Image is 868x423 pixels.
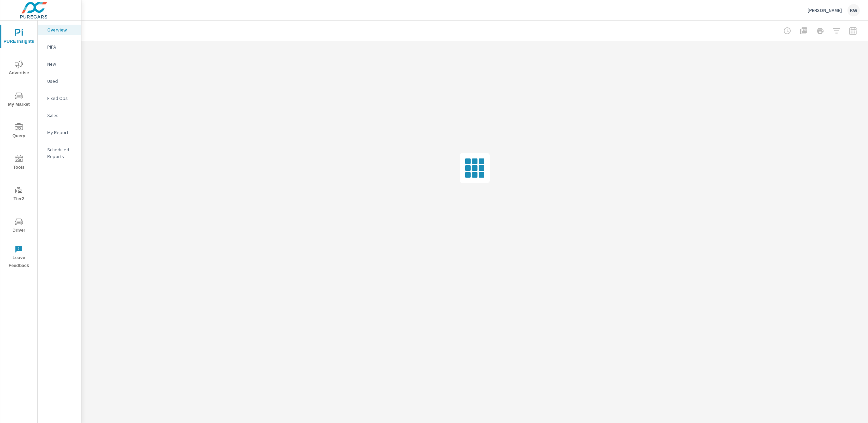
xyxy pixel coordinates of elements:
div: Overview [38,25,81,35]
p: Scheduled Reports [47,146,76,160]
div: Sales [38,110,81,120]
span: Tools [2,155,35,171]
span: Query [2,123,35,140]
p: Sales [47,112,76,119]
div: Fixed Ops [38,93,81,103]
span: Driver [2,218,35,234]
div: nav menu [0,21,37,272]
div: My Report [38,127,81,138]
span: PURE Insights [2,29,35,46]
p: Used [47,78,76,85]
p: My Report [47,129,76,136]
p: Fixed Ops [47,95,76,102]
p: New [47,61,76,67]
div: PIPA [38,42,81,52]
p: PIPA [47,43,76,50]
div: Used [38,76,81,86]
p: [PERSON_NAME] [807,7,842,13]
div: KW [847,4,860,16]
span: Leave Feedback [2,245,35,270]
p: Overview [47,26,76,33]
span: Tier2 [2,186,35,203]
div: New [38,59,81,69]
span: My Market [2,92,35,108]
span: Advertise [2,60,35,77]
div: Scheduled Reports [38,144,81,162]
